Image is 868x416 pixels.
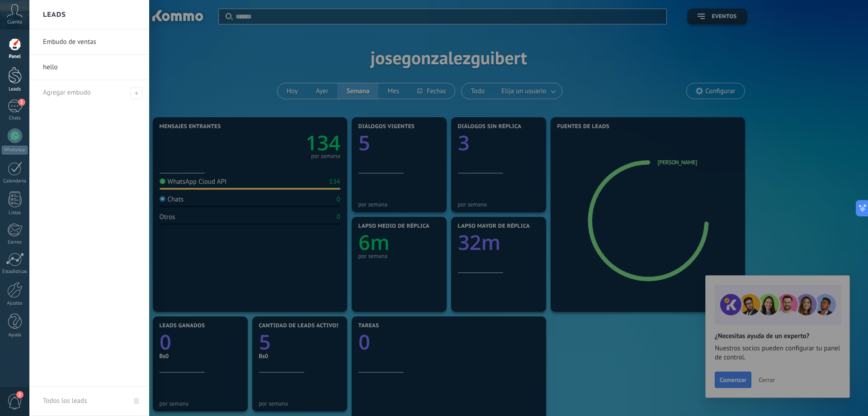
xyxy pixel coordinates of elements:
[2,210,28,216] div: Listas
[2,239,28,245] div: Correo
[7,19,22,25] span: Cuenta
[43,0,66,29] h2: Leads
[29,387,149,416] a: Todos los leads
[2,54,28,60] div: Panel
[43,29,140,55] a: Embudo de ventas
[2,178,28,184] div: Calendario
[43,88,91,97] span: Agregar embudo
[16,391,24,398] span: 2
[43,388,87,414] div: Todos los leads
[2,332,28,338] div: Ayuda
[2,86,28,92] div: Leads
[130,87,142,99] span: Agregar embudo
[43,55,140,80] a: hello
[2,115,28,121] div: Chats
[2,146,28,154] div: WhatsApp
[2,301,28,306] div: Ajustes
[2,269,28,275] div: Estadísticas
[18,99,25,106] span: 3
